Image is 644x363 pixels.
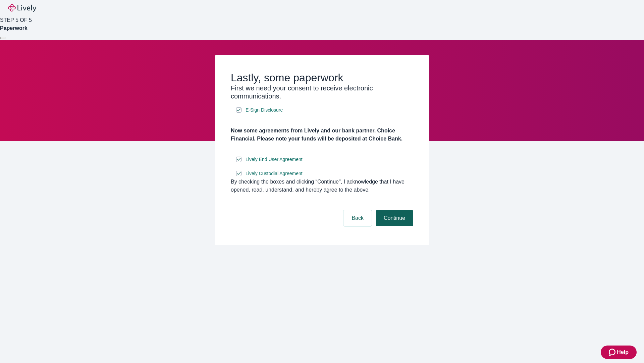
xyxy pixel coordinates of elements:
div: By checking the boxes and clicking “Continue", I acknowledge that I have opened, read, understand... [231,178,413,194]
h4: Now some agreements from Lively and our bank partner, Choice Financial. Please note your funds wi... [231,127,413,143]
button: Continue [376,210,413,226]
button: Zendesk support iconHelp [601,346,637,359]
a: e-sign disclosure document [244,106,284,114]
span: Lively End User Agreement [246,156,303,163]
h2: Lastly, some paperwork [231,71,413,84]
img: Lively [8,4,36,12]
a: e-sign disclosure document [244,155,304,164]
h3: First we need your consent to receive electronic communications. [231,84,413,100]
span: Help [617,348,629,356]
span: Lively Custodial Agreement [246,170,303,177]
svg: Zendesk support icon [609,348,617,356]
button: Back [343,210,372,226]
a: e-sign disclosure document [244,169,304,178]
span: E-Sign Disclosure [246,107,283,114]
